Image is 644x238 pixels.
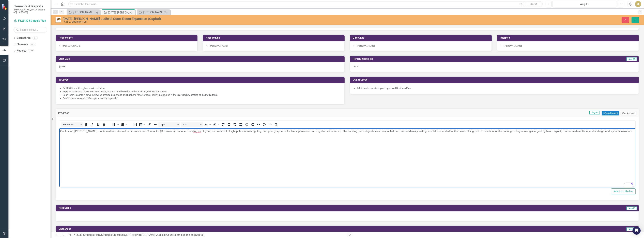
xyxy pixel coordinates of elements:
[61,122,83,127] button: Block Normal Text
[152,122,158,127] button: Horizontal line
[101,122,107,127] button: Strikethrough
[30,43,36,46] div: 382
[58,112,167,115] h3: Progress
[212,122,220,127] div: Background color Black
[73,10,95,14] div: [PERSON_NAME] SOs
[89,122,95,127] button: Italic
[59,37,196,39] h3: Responsible
[273,122,279,127] button: Help
[256,122,261,127] button: Blockquote
[626,206,637,210] span: Aug-25
[203,122,211,127] div: Text color Black
[181,122,203,127] button: Font Arial
[17,42,28,46] a: Elements
[17,36,30,40] a: Scorecards
[63,93,341,97] li: Courtroom to contain pews in viewing area; tables, chairs and podiums for attorneys; Bailiff, Jud...
[63,97,341,100] li: Conference rooms and office spaces will be expanded
[611,188,636,194] button: Switch to old editor
[635,1,641,7] button: JL
[2,4,8,10] img: ClearPoint Strategy
[530,3,537,5] span: Search
[353,79,637,81] h3: Out of Scope
[17,49,26,53] a: Reports
[126,233,205,236] div: [DATE]: [PERSON_NAME] Judicial Court Room Expansion (Capital)
[554,2,616,6] div: Aug-25
[244,122,250,127] button: Decrease indent
[101,233,125,236] a: Strategic Objectives
[111,122,119,127] div: Bullet list
[250,122,255,127] button: Increase indent
[158,122,180,127] button: Font size 16px
[633,227,641,235] div: Open Intercom Messenger
[63,17,390,21] div: [DATE]: [PERSON_NAME] Judicial Court Room Expansion (Capital)
[138,122,146,127] button: Table
[132,122,138,127] button: Insert image
[226,122,232,127] button: Align center
[63,21,390,23] div: FY26-30 Strategic Plan
[210,44,228,47] span: [PERSON_NAME]
[350,62,639,72] div: 25 %
[59,207,368,209] h3: Next Steps
[72,233,100,236] a: FY26-30 Strategic Plan
[13,4,47,8] span: Elements & Reports
[626,57,637,61] span: Aug-25
[59,58,343,60] h3: Start Date
[267,122,273,127] button: HTML Editor
[626,227,637,231] span: Aug-25
[621,111,636,115] button: AI Assistant
[56,17,61,22] img: Approved Capital
[59,228,372,230] h3: Challenges
[13,27,47,33] input: Search Below...
[63,123,79,126] span: Normal Text
[220,122,226,127] button: Align left
[68,1,543,7] input: Search ClearPoint...
[146,122,152,127] button: Insert/edit link
[59,128,635,187] iframe: Rich Text Area
[13,19,47,23] a: FY26-30 Strategic Plan
[602,111,619,115] button: Copy Forward
[67,10,95,14] a: [PERSON_NAME] SOs
[95,122,101,127] button: Underline
[59,79,343,81] h3: In Scope
[143,10,170,14] div: [PERSON_NAME] SO's OLD PLAN
[206,37,343,39] h3: Accountable
[59,65,66,68] span: [DATE]
[68,233,345,237] div: » »
[504,44,522,47] span: [PERSON_NAME]
[63,90,341,93] li: Replace tables and chairs in existing lobby/corridor, and live-edge tables in victim/deliberation...
[120,122,128,127] div: Numbered list
[160,123,176,126] span: 16px
[137,10,170,14] a: [PERSON_NAME] SO's OLD PLAN
[32,37,38,39] div: 6
[589,111,600,114] span: Aug-25
[182,123,199,126] span: Arial
[357,86,635,90] li: Additional requests beyond approved Business Plan.
[28,49,34,52] div: 126
[63,86,341,90] li: Bailiff Office with a glass service window,
[262,122,267,127] button: Emojis
[13,8,47,14] small: [DEMOGRAPHIC_DATA] Nation of [US_STATE]
[353,58,539,60] h3: Percent Complete
[63,44,81,47] span: [PERSON_NAME]
[353,37,490,39] h3: Consulted
[500,37,637,39] h3: Informed
[357,44,375,47] span: [PERSON_NAME]
[553,1,617,7] button: Aug-25
[525,2,542,6] button: Search
[108,10,134,15] div: [DATE]: [PERSON_NAME] Judicial Court Room Expansion (Capital)
[83,122,89,127] button: Bold
[238,122,244,127] button: Justify
[232,122,238,127] button: Align right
